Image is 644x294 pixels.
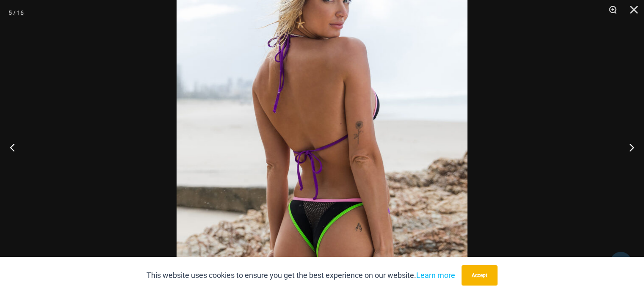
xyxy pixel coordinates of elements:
[146,269,455,282] p: This website uses cookies to ensure you get the best experience on our website.
[416,271,455,280] a: Learn more
[8,6,24,19] div: 5 / 16
[462,265,498,286] button: Accept
[612,126,644,168] button: Next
